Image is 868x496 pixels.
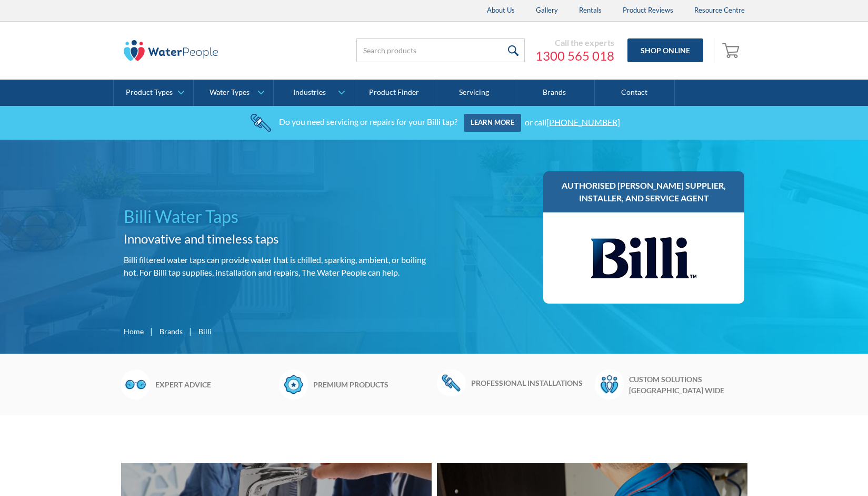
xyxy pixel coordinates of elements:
[437,369,466,396] img: Wrench
[279,116,457,127] div: Do you need servicing or repairs for your Billi tap?
[121,369,150,399] img: Glasses
[434,80,514,106] a: Servicing
[124,204,430,229] h1: Billi Water Taps
[591,223,696,293] img: Billi
[293,88,326,97] div: Industries
[279,369,308,399] img: Badge
[124,229,430,248] h2: Innovative and timeless taps
[720,38,745,63] a: Open cart
[535,48,614,64] a: 1300 565 018
[149,325,154,337] div: |
[354,80,434,106] a: Product Finder
[471,377,590,388] h6: Professional installations
[627,38,703,62] a: Shop Online
[464,114,521,132] a: Learn more
[525,116,620,127] div: or call
[188,325,193,337] div: |
[514,80,594,106] a: Brands
[155,379,274,390] h6: Expert advice
[194,80,273,106] a: Water Types
[356,38,525,62] input: Search products
[535,37,614,48] div: Call the experts
[126,88,173,97] div: Product Types
[124,254,430,279] p: Billi filtered water taps can provide water that is chilled, sparking, ambient, or boiling hot. F...
[595,80,675,106] a: Contact
[124,326,144,337] a: Home
[554,179,734,205] h3: Authorised [PERSON_NAME] supplier, installer, and service agent
[124,40,218,61] img: The Water People
[313,379,432,390] h6: Premium products
[159,326,183,337] a: Brands
[546,116,620,127] a: [PHONE_NUMBER]
[722,42,742,59] img: shopping cart
[629,374,747,396] h6: Custom solutions [GEOGRAPHIC_DATA] wide
[114,80,193,106] a: Product Types
[595,369,624,399] img: Waterpeople Symbol
[274,80,353,106] a: Industries
[198,326,212,337] div: Billi
[209,88,250,97] div: Water Types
